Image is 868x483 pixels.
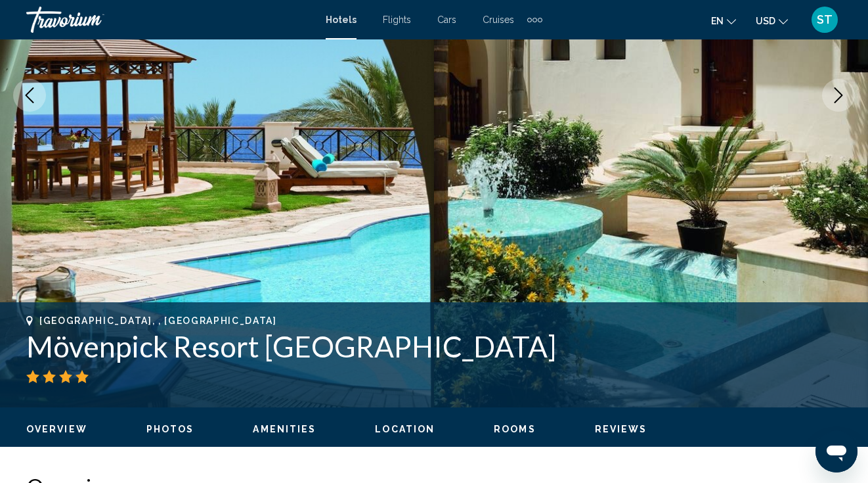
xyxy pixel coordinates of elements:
[527,9,542,30] button: Extra navigation items
[711,16,724,26] span: en
[253,424,316,434] span: Amenities
[253,423,316,435] button: Amenities
[375,424,435,434] span: Location
[494,424,536,434] span: Rooms
[13,79,46,112] button: Previous image
[808,6,842,34] button: User Menu
[146,424,194,434] span: Photos
[326,14,357,25] a: Hotels
[494,423,536,435] button: Rooms
[375,423,435,435] button: Location
[26,329,842,363] h1: Mövenpick Resort [GEOGRAPHIC_DATA]
[817,13,833,26] span: ST
[39,315,277,326] span: [GEOGRAPHIC_DATA], , [GEOGRAPHIC_DATA]
[483,14,514,25] a: Cruises
[756,11,788,30] button: Change currency
[383,14,411,25] a: Flights
[26,423,87,435] button: Overview
[815,430,857,472] iframe: Кнопка запуска окна обмена сообщениями
[26,424,87,434] span: Overview
[437,14,456,25] a: Cars
[595,424,647,434] span: Reviews
[595,423,647,435] button: Reviews
[822,79,855,112] button: Next image
[26,7,313,33] a: Travorium
[756,16,775,26] span: USD
[146,423,194,435] button: Photos
[711,11,736,30] button: Change language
